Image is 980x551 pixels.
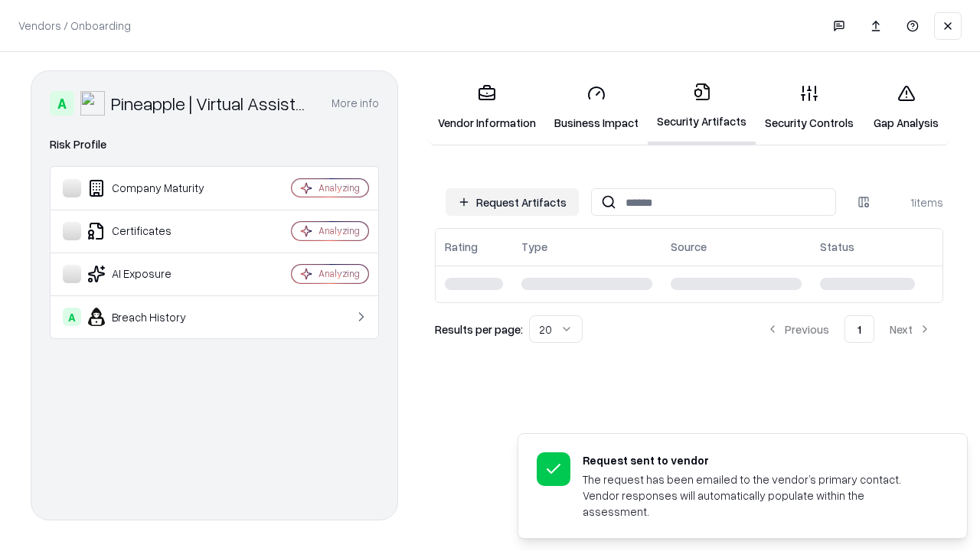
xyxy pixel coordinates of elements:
div: AI Exposure [63,265,246,283]
div: A [50,91,74,116]
a: Vendor Information [429,72,545,143]
div: Source [671,239,707,255]
div: Breach History [63,308,246,326]
div: Analyzing [318,181,360,194]
div: A [63,308,81,326]
div: Risk Profile [50,135,379,154]
div: Status [820,239,854,255]
img: Pineapple | Virtual Assistant Agency [80,91,105,116]
div: Pineapple | Virtual Assistant Agency [111,91,313,116]
div: Type [521,239,547,255]
button: 1 [844,315,874,343]
a: Security Artifacts [648,70,756,145]
div: Analyzing [318,224,360,237]
div: Request sent to vendor [583,452,930,468]
div: 1 items [882,194,943,210]
button: Request Artifacts [446,188,579,216]
p: Results per page: [435,321,523,337]
div: Rating [445,239,478,255]
a: Gap Analysis [863,72,949,143]
a: Security Controls [756,72,863,143]
p: Vendors / Onboarding [18,18,131,34]
div: Certificates [63,222,246,240]
div: The request has been emailed to the vendor’s primary contact. Vendor responses will automatically... [583,471,930,520]
button: More info [332,90,379,117]
a: Business Impact [545,72,648,143]
nav: pagination [754,315,943,343]
div: Analyzing [318,267,360,280]
div: Company Maturity [63,179,246,197]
